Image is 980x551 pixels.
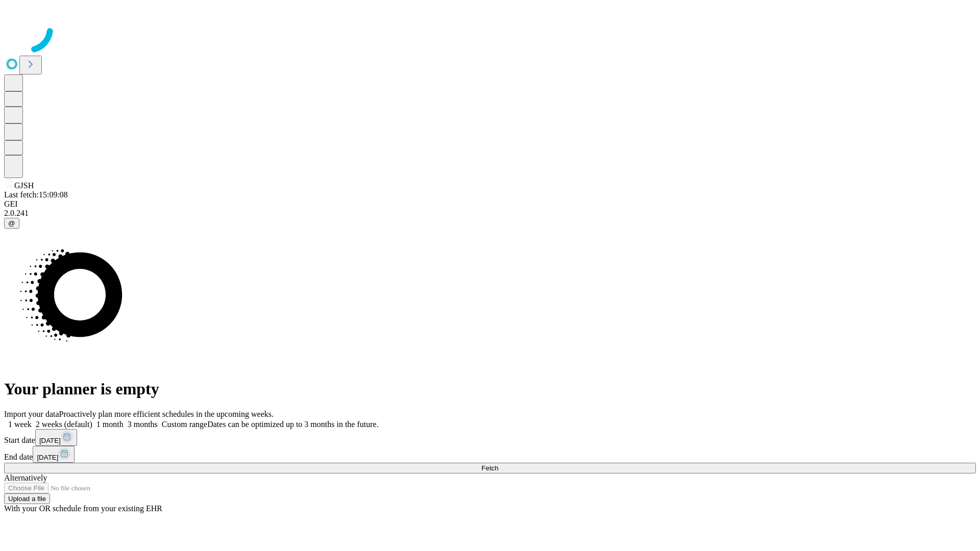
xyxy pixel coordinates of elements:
[4,473,47,482] span: Alternatively
[4,410,59,418] span: Import your data
[4,446,976,463] div: End date
[8,219,15,227] span: @
[481,464,498,472] span: Fetch
[128,420,158,429] span: 3 months
[14,181,34,190] span: GJSH
[39,437,61,444] span: [DATE]
[4,504,162,513] span: With your OR schedule from your existing EHR
[33,446,75,463] button: [DATE]
[207,420,378,429] span: Dates can be optimized up to 3 months in the future.
[36,420,92,429] span: 2 weeks (default)
[4,209,976,218] div: 2.0.241
[4,493,50,504] button: Upload a file
[59,410,274,418] span: Proactively plan more efficient schedules in the upcoming weeks.
[4,463,976,473] button: Fetch
[35,429,77,446] button: [DATE]
[4,190,68,199] span: Last fetch: 15:09:08
[37,454,58,461] span: [DATE]
[4,429,976,446] div: Start date
[8,420,32,429] span: 1 week
[162,420,207,429] span: Custom range
[4,380,976,398] h1: Your planner is empty
[96,420,124,429] span: 1 month
[4,199,976,209] div: GEI
[4,218,19,229] button: @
